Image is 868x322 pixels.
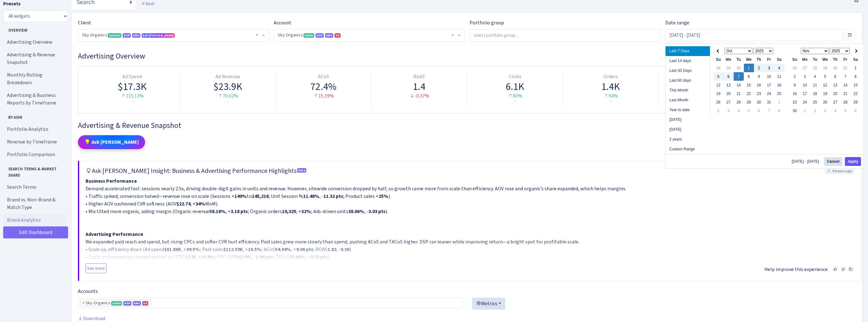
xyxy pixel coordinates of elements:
[724,72,734,81] td: 6
[820,72,830,81] td: 5
[713,106,724,115] td: 2
[810,72,820,81] td: 4
[303,193,319,199] strong: 11.48%
[774,72,784,81] td: 11
[666,46,710,56] li: Last 7 Days
[830,81,840,89] td: 13
[820,55,830,64] th: We
[840,64,851,72] td: 31
[78,52,856,61] h3: Widget #1
[472,298,505,310] button: Metrics
[851,106,861,115] td: 6
[851,64,861,72] td: 1
[754,106,764,115] td: 6
[800,55,810,64] th: Mo
[289,254,305,260] strong: 22.98%
[275,246,291,253] strong: 54.94%
[183,80,273,92] div: $23.9K
[800,81,810,89] td: 10
[132,33,140,38] span: AMC
[790,55,800,64] th: Su
[810,89,820,98] td: 18
[82,32,261,38] span: Sky Organics <span class="badge badge-success">Current</span><span class="badge badge-primary">DS...
[724,64,734,72] td: 29
[764,262,854,275] div: Help improve this experience
[335,33,341,38] span: US
[792,160,821,163] span: [DATE] - [DATE]
[754,64,764,72] td: 2
[713,89,724,98] td: 19
[666,144,710,154] li: Custom Range
[323,193,343,199] strong: 11.32 pts
[744,81,754,89] td: 15
[774,98,784,106] td: 1
[840,81,851,89] td: 14
[123,301,131,306] span: DSP
[141,1,154,6] a: Back
[774,81,784,89] td: 18
[810,106,820,115] td: 2
[713,81,724,89] td: 12
[851,98,861,106] td: 29
[303,33,314,38] span: Seller
[3,89,67,109] a: Advertising & Business Reports by Timeframe
[3,136,67,148] a: Revenue by Timeframe
[820,89,830,98] td: 19
[734,72,744,81] td: 7
[790,89,800,98] td: 16
[316,33,324,38] span: DSP
[851,81,861,89] td: 15
[724,98,734,106] td: 27
[713,55,724,64] th: Su
[236,254,252,260] strong: 24.10%
[840,98,851,106] td: 28
[256,254,273,260] strong: 1.96 pts
[470,92,560,100] div: 80%
[78,135,145,149] button: 💡 Ask [PERSON_NAME]
[3,226,68,238] a: Edit Dashboard
[830,72,840,81] td: 6
[800,64,810,72] td: 27
[278,92,369,100] div: 15.19%
[470,73,560,80] div: Clicks
[142,301,148,306] span: US
[754,98,764,106] td: 30
[734,98,744,106] td: 28
[830,89,840,98] td: 20
[78,29,269,41] span: Sky Organics <span class="badge badge-success">Current</span><span class="badge badge-primary">DS...
[764,98,774,106] td: 31
[774,89,784,98] td: 25
[3,148,67,161] a: Portfolio Comparison
[278,32,457,38] span: Sky Organics <span class="badge badge-success">Seller</span><span class="badge badge-primary">DSP...
[3,193,67,214] a: Brand vs. Non-Brand & Match Type
[774,106,784,115] td: 8
[754,55,764,64] th: Th
[820,81,830,89] td: 12
[724,81,734,89] td: 13
[851,72,861,81] td: 8
[666,66,710,76] li: Last 30 Days
[3,163,66,178] span: Search Terms & Market Share
[3,69,67,89] a: Monthly Rolling Breakdown
[800,106,810,115] td: 1
[800,89,810,98] td: 17
[830,106,840,115] td: 4
[310,254,328,260] strong: 2.33 pts
[744,89,754,98] td: 22
[3,214,67,226] a: Brand Analytics
[231,208,248,215] strong: 3.18 pts
[724,106,734,115] td: 3
[470,29,661,41] input: Select portfolio group...
[666,56,710,66] li: Last 14 days
[87,92,177,100] div: 115.13%
[666,105,710,115] li: Year to date
[274,19,291,27] label: Account
[744,64,754,72] td: 1
[108,33,121,38] span: Current
[470,80,560,92] div: 6.1K
[800,98,810,106] td: 24
[86,231,143,237] strong: Advertising Performance
[713,72,724,81] td: 5
[764,64,774,72] td: 3
[379,193,388,199] strong: 25%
